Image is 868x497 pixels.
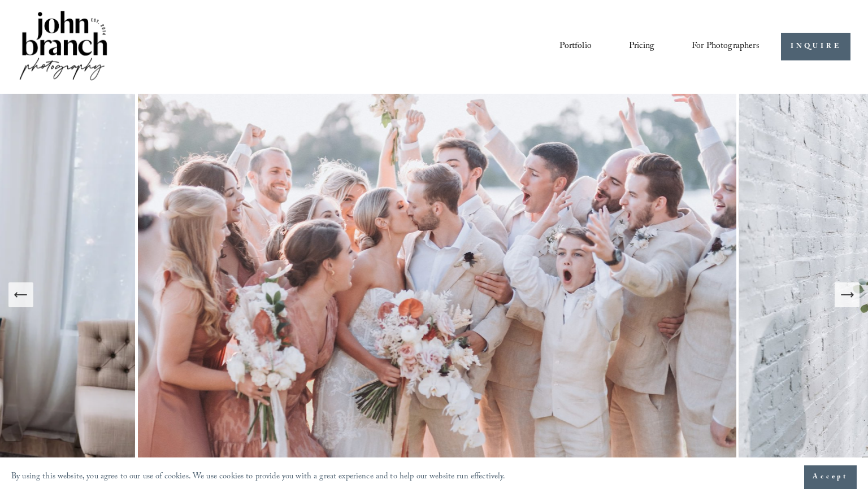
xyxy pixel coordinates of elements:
a: folder dropdown [692,37,759,56]
span: For Photographers [692,38,759,55]
img: A wedding party celebrating outdoors, featuring a bride and groom kissing amidst cheering bridesm... [135,94,739,496]
a: Portfolio [559,37,591,56]
span: Accept [813,472,848,483]
img: John Branch IV Photography [18,8,109,85]
a: Pricing [629,37,654,56]
a: INQUIRE [781,33,850,60]
button: Previous Slide [8,282,33,307]
button: Accept [804,465,857,489]
button: Next Slide [835,282,860,307]
p: By using this website, you agree to our use of cookies. We use cookies to provide you with a grea... [11,469,506,486]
